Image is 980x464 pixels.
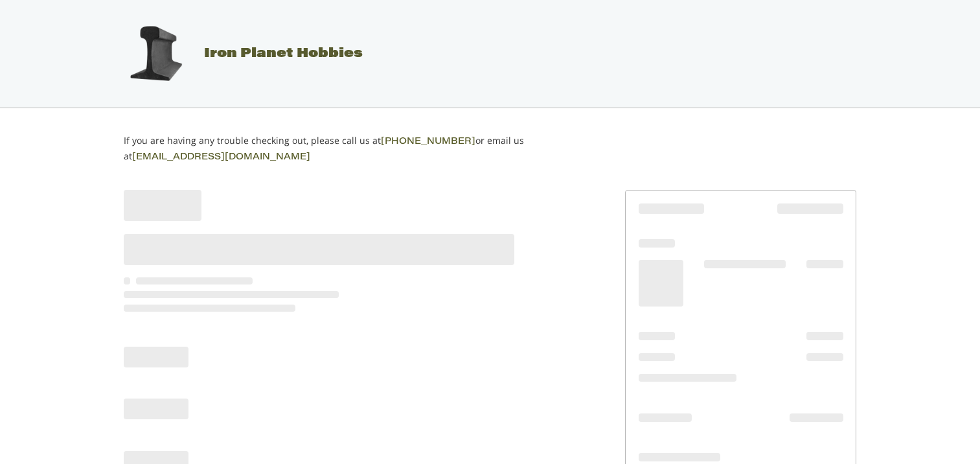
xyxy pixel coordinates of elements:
[124,133,565,165] p: If you are having any trouble checking out, please call us at or email us at
[204,47,363,60] span: Iron Planet Hobbies
[123,21,188,86] img: Iron Planet Hobbies
[110,47,363,60] a: Iron Planet Hobbies
[132,153,310,162] a: [EMAIL_ADDRESS][DOMAIN_NAME]
[381,137,475,146] a: [PHONE_NUMBER]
